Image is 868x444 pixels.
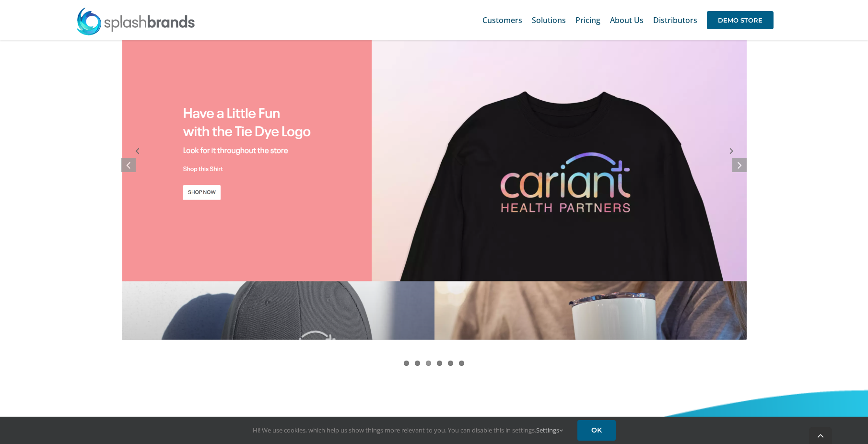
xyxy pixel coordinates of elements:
a: Pricing [575,5,600,35]
a: Customers [482,5,522,35]
span: Distributors [653,16,697,24]
img: SplashBrands.com Logo [76,7,196,35]
a: screely-1684639515953 [122,332,747,342]
span: Pricing [575,16,600,24]
a: 2 [415,361,420,366]
span: About Us [610,16,644,24]
nav: Main Menu Sticky [482,5,774,35]
a: 5 [448,361,453,366]
a: 3 [426,361,431,366]
a: 1 [404,361,409,366]
a: 6 [459,361,464,366]
a: Distributors [653,5,697,35]
span: DEMO STORE [707,11,774,29]
a: 4 [437,361,442,366]
span: Customers [482,16,522,24]
a: OK [577,420,616,441]
a: DEMO STORE [707,5,774,35]
span: Solutions [532,16,566,24]
a: Settings [536,426,563,434]
span: Hi! We use cookies, which help us show things more relevant to you. You can disable this in setti... [253,426,563,434]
